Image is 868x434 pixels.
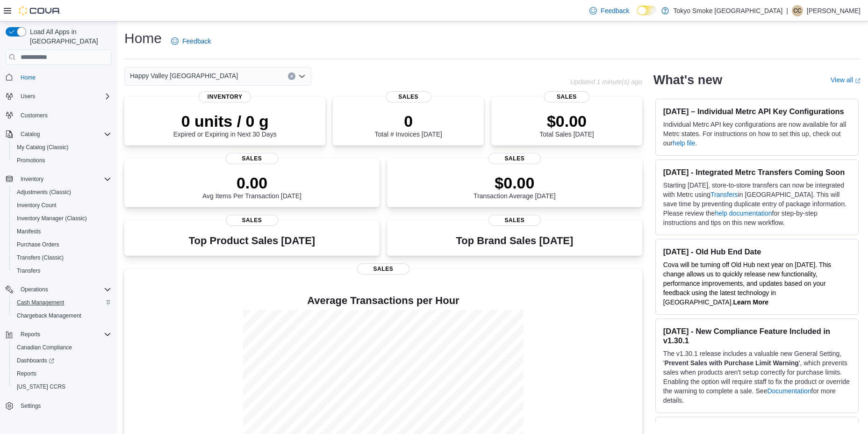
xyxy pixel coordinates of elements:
[663,247,851,256] h3: [DATE] - Old Hub End Date
[13,200,111,211] span: Inventory Count
[13,142,111,153] span: My Catalog (Classic)
[786,5,788,16] p: |
[13,252,111,263] span: Transfers (Classic)
[473,174,556,200] div: Transaction Average [DATE]
[2,128,115,141] button: Catalog
[17,215,87,222] span: Inventory Manager (Classic)
[17,254,64,261] span: Transfers (Classic)
[21,331,40,338] span: Reports
[9,154,115,167] button: Promotions
[2,283,115,296] button: Operations
[13,342,111,353] span: Canadian Compliance
[182,36,211,46] span: Feedback
[19,6,61,15] img: Cova
[17,144,69,151] span: My Catalog (Classic)
[13,226,44,237] a: Manifests
[2,70,115,84] button: Home
[17,228,41,235] span: Manifests
[21,130,40,138] span: Catalog
[17,109,111,121] span: Customers
[17,91,39,102] button: Users
[9,354,115,367] a: Dashboards
[288,72,295,80] button: Clear input
[17,174,47,185] button: Inventory
[226,215,278,226] span: Sales
[539,112,594,138] div: Total Sales [DATE]
[13,381,69,392] a: [US_STATE] CCRS
[13,226,111,237] span: Manifests
[13,265,44,276] a: Transfers
[26,27,111,46] span: Load All Apps in [GEOGRAPHIC_DATA]
[189,235,315,246] h3: Top Product Sales [DATE]
[13,187,75,198] a: Adjustments (Classic)
[17,284,52,295] button: Operations
[13,355,111,366] span: Dashboards
[374,112,442,138] div: Total # Invoices [DATE]
[226,153,278,164] span: Sales
[17,400,44,412] a: Settings
[124,29,162,48] h1: Home
[173,112,277,130] p: 0 units / 0 g
[17,284,111,295] span: Operations
[13,368,40,379] a: Reports
[715,210,772,217] a: help documentation
[663,261,832,306] span: Cova will be turning off Old Hub next year on [DATE]. This change allows us to quickly release ne...
[456,235,574,246] h3: Top Brand Sales [DATE]
[13,187,111,198] span: Adjustments (Classic)
[9,212,115,225] button: Inventory Manager (Classic)
[13,252,67,263] a: Transfers (Classic)
[386,91,431,102] span: Sales
[9,141,115,154] button: My Catalog (Classic)
[17,357,54,364] span: Dashboards
[13,297,111,308] span: Cash Management
[199,91,251,102] span: Inventory
[710,191,738,198] a: Transfers
[9,225,115,238] button: Manifests
[202,174,301,200] div: Avg Items Per Transaction [DATE]
[733,298,768,306] a: Learn More
[21,402,41,410] span: Settings
[17,329,44,340] button: Reports
[13,297,68,308] a: Cash Management
[374,112,442,130] p: 0
[17,202,57,209] span: Inventory Count
[570,78,642,86] p: Updated 1 minute(s) ago
[17,267,40,275] span: Transfers
[2,399,115,412] button: Settings
[663,120,851,148] p: Individual Metrc API key configurations are now available for all Metrc states. For instructions ...
[13,142,72,153] a: My Catalog (Classic)
[17,329,111,340] span: Reports
[792,5,803,16] div: Cody Cabot-Letto
[17,400,111,412] span: Settings
[2,173,115,186] button: Inventory
[767,387,811,395] a: Documentation
[17,312,81,319] span: Chargeback Management
[13,355,58,366] a: Dashboards
[13,213,91,224] a: Inventory Manager (Classic)
[9,341,115,354] button: Canadian Compliance
[9,186,115,199] button: Adjustments (Classic)
[21,112,48,119] span: Customers
[665,359,799,367] strong: Prevent Sales with Purchase Limit Warning
[488,215,541,226] span: Sales
[13,342,76,353] a: Canadian Compliance
[488,153,541,164] span: Sales
[2,328,115,341] button: Reports
[21,175,43,183] span: Inventory
[13,381,111,392] span: Washington CCRS
[9,367,115,380] button: Reports
[674,5,783,16] p: Tokyo Smoke [GEOGRAPHIC_DATA]
[13,239,63,250] a: Purchase Orders
[673,139,695,147] a: help file
[544,91,589,102] span: Sales
[17,344,72,351] span: Canadian Compliance
[17,91,111,102] span: Users
[17,370,36,377] span: Reports
[132,295,635,306] h4: Average Transactions per Hour
[17,157,45,164] span: Promotions
[9,296,115,309] button: Cash Management
[9,238,115,251] button: Purchase Orders
[173,112,277,138] div: Expired or Expiring in Next 30 Days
